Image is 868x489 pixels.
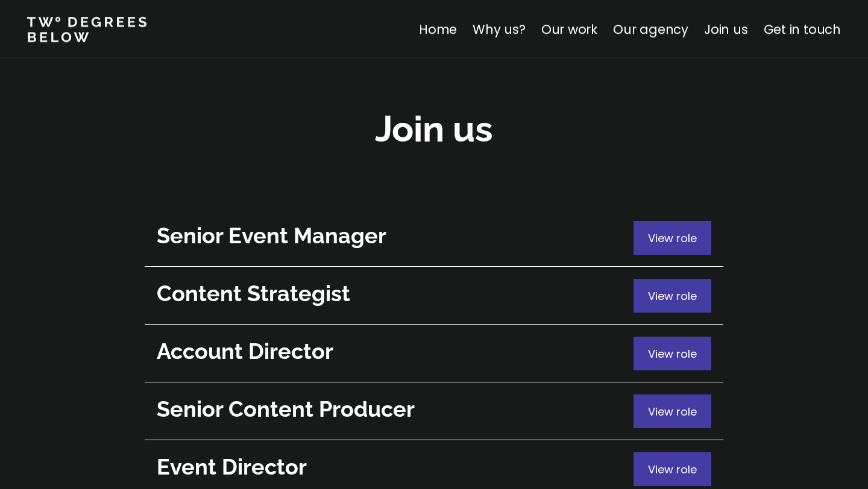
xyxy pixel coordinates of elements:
[145,325,723,382] a: Account DirectorView role
[613,20,688,38] a: Our agency
[419,20,457,38] a: Home
[648,231,697,246] span: View role
[157,337,627,366] h2: Account Director
[704,20,748,38] a: Join us
[648,462,697,477] span: View role
[157,452,627,482] h2: Event Director
[145,209,723,267] a: Senior Event ManagerView role
[145,267,723,325] a: Content StrategistView role
[145,382,723,440] a: Senior Content ProducerView role
[157,221,627,251] h2: Senior Event Manager
[764,20,841,38] a: Get in touch
[157,279,627,308] h2: Content Strategist
[157,394,627,424] h2: Senior Content Producer
[473,20,526,38] a: Why us?
[541,20,597,38] a: Our work
[648,346,697,361] span: View role
[648,404,697,419] span: View role
[375,105,493,154] h2: Join us
[648,288,697,304] span: View role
